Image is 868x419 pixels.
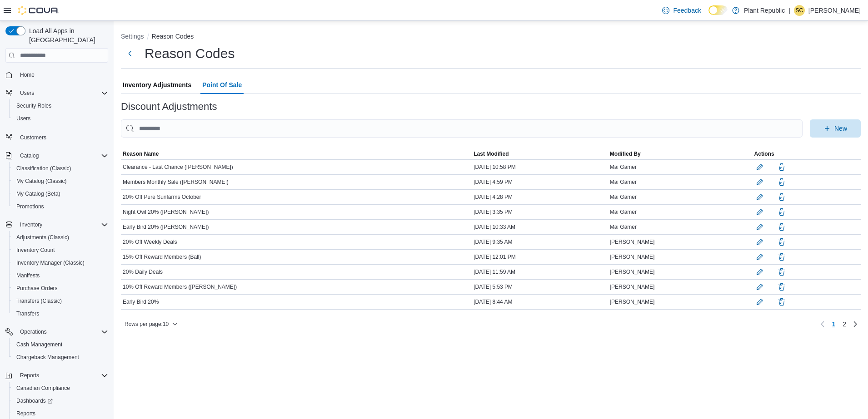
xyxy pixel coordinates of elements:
a: Next page [850,319,861,330]
button: Modified By [608,148,753,159]
span: Reports [20,372,39,379]
span: [DATE] 4:28 PM [474,193,513,201]
button: Cash Management [9,338,112,351]
span: 20% Off Pure Sunfarms October [123,193,201,201]
button: Reason Codes [152,33,194,40]
a: Canadian Compliance [13,383,74,394]
span: Actions [754,150,774,158]
p: [PERSON_NAME] [808,5,861,16]
span: Inventory Adjustments [123,76,191,94]
span: Users [20,89,34,97]
span: Manifests [16,272,40,279]
span: [DATE] 3:35 PM [474,208,513,216]
span: SC [796,5,803,16]
span: Transfers [16,310,39,317]
span: Cash Management [16,341,62,348]
span: Mai Gamer [610,178,637,186]
span: Transfers [13,308,108,319]
span: [PERSON_NAME] [610,283,655,291]
a: Users [13,113,34,124]
a: Purchase Orders [13,283,61,294]
span: Adjustments (Classic) [16,234,69,241]
button: Next [121,44,139,63]
div: Samantha Crosby [794,5,805,16]
span: My Catalog (Beta) [16,190,60,197]
span: Cash Management [13,339,108,350]
span: Inventory [20,221,42,228]
span: Feedback [673,6,701,15]
span: Purchase Orders [13,283,108,294]
button: Chargeback Management [9,351,112,364]
button: New [810,119,861,138]
span: 20% Daily Deals [123,268,163,276]
nav: An example of EuiBreadcrumbs [121,32,861,43]
button: Reason Name [121,148,472,159]
a: Dashboards [13,395,56,406]
span: Purchase Orders [16,285,58,292]
button: Users [9,112,112,125]
span: Users [13,113,108,124]
span: 2 [843,320,846,329]
span: Operations [20,328,47,335]
span: Chargeback Management [13,352,108,363]
button: Rows per page:10 [121,319,181,330]
button: Promotions [9,200,112,213]
h3: Discount Adjustments [121,101,217,112]
a: Chargeback Management [13,352,83,363]
img: Cova [18,6,59,15]
span: Operations [16,326,108,337]
button: Operations [16,326,50,337]
span: Transfers (Classic) [13,296,108,306]
button: Page 1 of 2 [828,317,839,331]
button: Adjustments (Classic) [9,231,112,244]
span: 1 [832,320,835,329]
span: Modified By [610,150,641,158]
span: Users [16,115,30,122]
button: Users [2,87,112,99]
p: Plant Republic [744,5,785,16]
span: Promotions [16,203,44,210]
button: Inventory Manager (Classic) [9,256,112,269]
button: Inventory [2,218,112,231]
ul: Pagination for table: MemoryTable from EuiInMemoryTable [828,317,850,331]
span: Point Of Sale [202,76,242,94]
a: Classification (Classic) [13,163,75,174]
button: Inventory Count [9,244,112,256]
button: Last Modified [472,148,608,159]
span: Inventory Manager (Classic) [13,257,108,268]
span: Home [20,71,35,79]
input: Dark Mode [708,5,728,15]
a: Security Roles [13,100,55,111]
button: Previous page [817,319,828,330]
span: Security Roles [13,100,108,111]
span: New [834,124,847,133]
button: Transfers [9,307,112,320]
span: Reports [16,410,35,417]
span: 20% Off Weekly Deals [123,238,177,246]
button: My Catalog (Beta) [9,187,112,200]
a: Reports [13,408,39,419]
a: Feedback [658,1,704,20]
a: My Catalog (Beta) [13,188,64,199]
span: Manifests [13,270,108,281]
button: Classification (Classic) [9,162,112,175]
button: Manifests [9,269,112,282]
a: Transfers (Classic) [13,296,65,306]
span: Classification (Classic) [16,165,71,172]
button: Operations [2,325,112,338]
span: Load All Apps in [GEOGRAPHIC_DATA] [25,26,108,44]
span: Catalog [20,152,39,159]
nav: Pagination for table: MemoryTable from EuiInMemoryTable [817,317,861,331]
span: Inventory Manager (Classic) [16,259,85,266]
span: Reason Name [123,150,159,158]
a: Dashboards [9,394,112,407]
span: Home [16,69,108,80]
span: Adjustments (Classic) [13,232,108,243]
span: 10% Off Reward Members ([PERSON_NAME]) [123,283,237,291]
span: [DATE] 9:35 AM [474,238,512,246]
span: [DATE] 11:59 AM [474,268,515,276]
span: Chargeback Management [16,354,79,361]
span: Night Owl 20% ([PERSON_NAME]) [123,208,209,216]
span: My Catalog (Classic) [13,176,108,187]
